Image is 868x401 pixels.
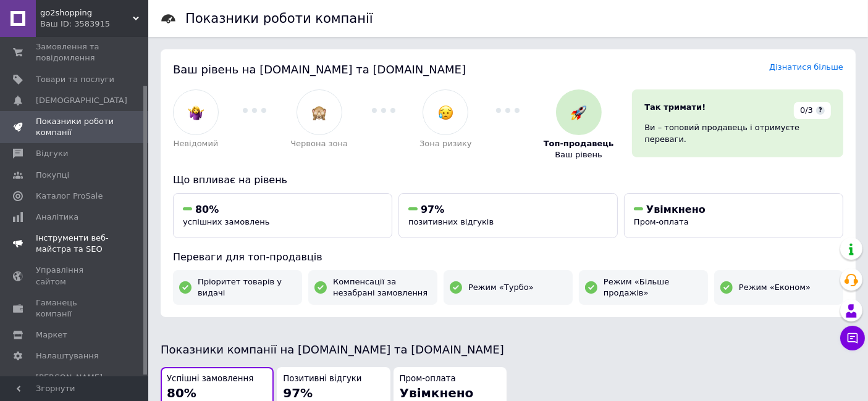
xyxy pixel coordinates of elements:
[555,149,602,160] span: Ваш рівень
[183,217,269,226] span: успішних замовлень
[421,204,444,215] span: 97%
[40,19,148,30] div: Ваш ID: 3583915
[634,217,689,226] span: Пром-оплата
[36,95,127,106] span: [DEMOGRAPHIC_DATA]
[468,282,534,293] span: Режим «Турбо»
[36,170,69,181] span: Покупці
[544,138,614,149] span: Топ-продавець
[173,174,287,186] span: Що впливає на рівень
[36,74,114,85] span: Товари та послуги
[438,105,453,120] img: :disappointed_relieved:
[188,105,204,120] img: :woman-shrugging:
[173,63,466,76] span: Ваш рівень на [DOMAIN_NAME] та [DOMAIN_NAME]
[167,386,196,400] span: 80%
[398,193,618,238] button: 97%позитивних відгуків
[36,212,78,223] span: Аналітика
[173,251,322,263] span: Переваги для топ-продавців
[36,41,114,64] span: Замовлення та повідомлення
[167,373,253,385] span: Успішні замовлення
[161,343,504,356] span: Показники компанії на [DOMAIN_NAME] та [DOMAIN_NAME]
[290,138,348,149] span: Червона зона
[571,105,586,120] img: :rocket:
[198,276,296,299] span: Пріоритет товарів у видачі
[604,276,702,299] span: Режим «Більше продажів»
[36,148,68,159] span: Відгуки
[36,350,99,362] span: Налаштування
[36,297,114,320] span: Гаманець компанії
[195,204,219,215] span: 80%
[769,62,843,72] a: Дізнатися більше
[36,329,67,341] span: Маркет
[36,191,103,202] span: Каталог ProSale
[283,386,313,400] span: 97%
[646,204,706,215] span: Увімкнено
[816,106,825,115] span: ?
[400,373,456,385] span: Пром-оплата
[174,138,219,149] span: Невідомий
[36,265,114,287] span: Управління сайтом
[419,138,472,149] span: Зона ризику
[173,193,392,238] button: 80%успішних замовлень
[739,282,811,293] span: Режим «Економ»
[624,193,843,238] button: УвімкненоПром-оплата
[400,386,474,400] span: Увімкнено
[40,7,133,19] span: go2shopping
[840,326,865,350] button: Чат з покупцем
[311,105,327,120] img: :see_no_evil:
[408,217,494,226] span: позитивних відгуків
[644,102,706,112] span: Так тримати!
[283,373,361,385] span: Позитивні відгуки
[185,11,373,26] h1: Показники роботи компанії
[36,233,114,255] span: Інструменти веб-майстра та SEO
[36,116,114,138] span: Показники роботи компанії
[333,276,431,299] span: Компенсації за незабрані замовлення
[644,122,831,144] div: Ви – топовий продавець і отримуєте переваги.
[794,102,831,119] div: 0/3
